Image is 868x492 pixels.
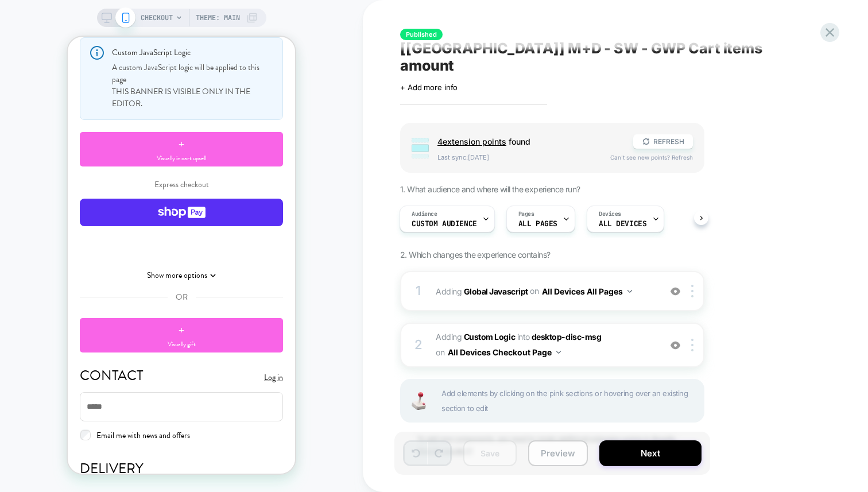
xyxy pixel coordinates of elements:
span: [[GEOGRAPHIC_DATA]] M+D - SW - GWP Cart items amount [400,40,819,74]
span: found [437,137,622,146]
b: Custom Logic [464,332,515,342]
label: Email me with news and offers [22,393,122,405]
img: close [691,285,693,297]
span: Devices [599,210,621,218]
span: Pages [518,210,534,218]
button: Show more options [79,233,148,245]
span: Visually in cart upsell [89,117,138,126]
iframe: Pay with Amazon Pay [82,196,146,223]
span: CHECKOUT [141,9,173,27]
button: Preview [528,440,588,466]
span: Add elements by clicking on the pink sections or hovering over an existing section to edit [441,386,697,416]
iframe: Pay with PayPal [12,196,76,223]
span: + Add more info [400,83,458,92]
h2: Contact [12,331,75,347]
span: + [111,285,117,303]
section: Express checkout [12,142,215,245]
span: INTO [517,332,530,342]
span: + [111,99,117,117]
span: Audience [412,210,437,218]
img: close [691,339,693,351]
span: Can't see new points? Refresh [610,154,693,161]
div: 2 [413,334,424,357]
span: OR [108,254,120,266]
b: Global Javascript [464,286,528,296]
img: down arrow [627,290,632,293]
span: 2. Which changes the experience contains? [400,250,550,259]
img: Joystick [407,392,430,410]
p: A custom JavaScript logic will be applied to this page [44,25,205,49]
span: Custom Audience [412,220,477,228]
span: ALL DEVICES [599,220,646,228]
h2: Delivery [12,424,215,440]
span: 4 extension point s [437,137,506,146]
button: All Devices All Pages [542,283,632,300]
a: Log in [196,335,215,347]
h1: Custom JavaScript Logic [44,11,205,21]
span: Adding [436,283,654,300]
img: crossed eye [671,340,680,350]
button: Save [463,440,517,466]
h3: Express checkout [87,142,141,154]
span: Visually gift [100,303,128,312]
span: ALL PAGES [518,220,557,228]
span: Last sync: [DATE] [437,153,599,161]
button: Next [599,440,702,466]
span: Adding [436,332,515,342]
span: desktop-disc-msg [532,332,601,342]
a: Shop Pay [12,162,215,189]
button: REFRESH [633,134,693,149]
span: on [436,345,444,359]
div: 1 [413,280,424,303]
img: down arrow [556,351,561,354]
span: Theme: MAIN [196,9,240,27]
img: crossed eye [671,286,680,296]
span: on [530,284,538,298]
button: All Devices Checkout Page [448,344,561,361]
iframe: Pay with Google Pay [152,196,215,223]
p: THIS BANNER IS VISIBLE ONLY IN THE EDITOR. [44,49,205,73]
span: 1. What audience and where will the experience run? [400,184,580,194]
span: Published [400,29,443,40]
